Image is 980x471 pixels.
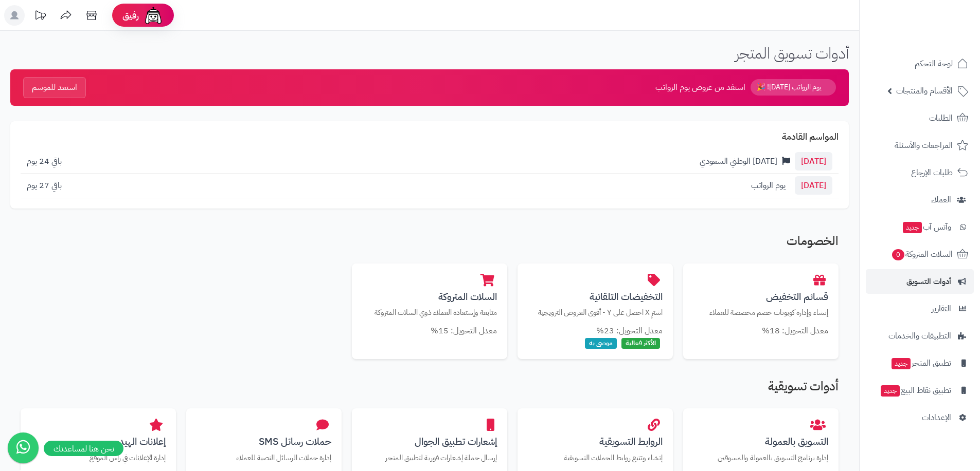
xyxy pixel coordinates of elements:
[866,242,974,267] a: السلات المتروكة0
[596,325,663,337] small: معدل التحويل: 23%
[693,453,828,463] p: إدارة برنامج التسويق بالعمولة والمسوقين
[866,296,974,321] a: التقارير
[21,234,839,253] h2: الخصومات
[700,155,777,167] span: [DATE] الوطني السعودي
[762,325,828,337] small: معدل التحويل: 18%
[27,179,62,192] span: باقي 27 يوم
[922,410,951,425] span: الإعدادات
[31,453,166,463] p: إدارة الإعلانات في رأس الموقع
[693,291,828,302] h3: قسائم التخفيض
[888,329,951,343] span: التطبيقات والخدمات
[528,436,663,447] h3: الروابط التسويقية
[902,220,951,234] span: وآتس آب
[431,325,497,337] small: معدل التحويل: 15%
[892,249,904,260] span: 0
[911,165,953,180] span: طلبات الإرجاع
[621,338,660,349] span: الأكثر فعالية
[518,263,673,359] a: التخفيضات التلقائيةاشترِ X احصل على Y - أقوى العروض الترويجية معدل التحويل: 23% الأكثر فعالية موص...
[866,106,974,130] a: الطلبات
[197,453,331,463] p: إدارة حملات الرسائل النصية للعملاء
[932,302,951,316] span: التقارير
[866,160,974,185] a: طلبات الإرجاع
[23,77,86,98] button: استعد للموسم
[866,405,974,430] a: الإعدادات
[866,324,974,348] a: التطبيقات والخدمات
[362,307,497,318] p: متابعة وإستعادة العملاء ذوي السلات المتروكة
[352,263,507,348] a: السلات المتروكةمتابعة وإستعادة العملاء ذوي السلات المتروكة معدل التحويل: 15%
[866,351,974,375] a: تطبيق المتجرجديد
[751,79,836,96] span: يوم الرواتب [DATE]! 🎉
[866,133,974,158] a: المراجعات والأسئلة
[866,269,974,294] a: أدوات التسويق
[362,453,497,463] p: إرسال حملة إشعارات فورية لتطبيق المتجر
[906,274,951,289] span: أدوات التسويق
[197,436,331,447] h3: حملات رسائل SMS
[21,380,839,398] h2: أدوات تسويقية
[528,291,663,302] h3: التخفيضات التلقائية
[795,152,832,171] span: [DATE]
[903,222,922,233] span: جديد
[528,307,663,318] p: اشترِ X احصل على Y - أقوى العروض الترويجية
[31,436,166,447] h3: إعلانات الهيدر
[21,131,839,142] h2: المواسم القادمة
[866,51,974,76] a: لوحة التحكم
[693,436,828,447] h3: التسويق بالعمولة
[362,436,497,447] h3: إشعارات تطبيق الجوال
[866,215,974,239] a: وآتس آبجديد
[892,358,911,369] span: جديد
[143,5,164,26] img: ai-face.png
[896,84,953,98] span: الأقسام والمنتجات
[585,338,617,349] span: موصى به
[881,385,900,397] span: جديد
[891,247,953,261] span: السلات المتروكة
[528,453,663,463] p: إنشاء وتتبع روابط الحملات التسويقية
[655,82,745,93] span: استفد من عروض يوم الرواتب
[895,138,953,153] span: المراجعات والأسئلة
[931,193,951,207] span: العملاء
[880,383,951,398] span: تطبيق نقاط البيع
[890,356,951,370] span: تطبيق المتجر
[915,56,953,71] span: لوحة التحكم
[866,187,974,212] a: العملاء
[27,5,53,28] a: تحديثات المنصة
[795,176,832,195] span: [DATE]
[751,179,786,192] span: يوم الرواتب
[929,111,953,125] span: الطلبات
[122,9,139,22] span: رفيق
[735,45,849,62] h1: أدوات تسويق المتجر
[693,307,828,318] p: إنشاء وإدارة كوبونات خصم مخصصة للعملاء
[362,291,497,302] h3: السلات المتروكة
[683,263,839,348] a: قسائم التخفيضإنشاء وإدارة كوبونات خصم مخصصة للعملاء معدل التحويل: 18%
[866,378,974,403] a: تطبيق نقاط البيعجديد
[27,155,62,167] span: باقي 24 يوم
